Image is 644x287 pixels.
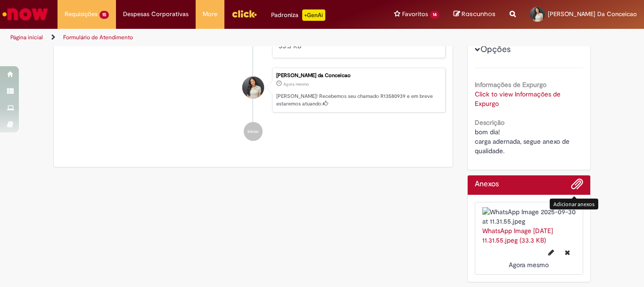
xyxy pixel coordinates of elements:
p: +GenAi [302,9,325,21]
span: 15 [99,11,109,19]
span: Rascunhos [462,9,495,18]
b: Informações de Expurgo [475,80,546,89]
a: WhatsApp Image [DATE] 11.31.55.jpeg (33.3 KB) [482,226,553,244]
a: Rascunhos [454,10,495,19]
time: 30/09/2025 11:34:02 [509,261,549,269]
img: WhatsApp Image 2025-09-30 at 11.31.55.jpeg [482,207,576,226]
span: Despesas Corporativas [123,9,189,19]
div: Adicionar anexos [550,199,598,209]
span: More [203,9,217,19]
span: 14 [430,11,439,19]
li: Fernanda Nascimento da Conceicao [61,68,446,113]
time: 30/09/2025 11:34:15 [283,81,309,87]
button: Editar nome de arquivo WhatsApp Image 2025-09-30 at 11.31.55.jpeg [543,245,560,260]
span: Requisições [65,9,98,19]
span: [PERSON_NAME] Da Conceicao [548,10,637,18]
span: Agora mesmo [283,81,309,87]
img: ServiceNow [1,5,50,24]
button: Excluir WhatsApp Image 2025-09-30 at 11.31.55.jpeg [559,245,576,260]
div: [PERSON_NAME] da Conceicao [276,73,440,78]
img: click_logo_yellow_360x200.png [231,7,257,21]
a: Página inicial [10,34,43,41]
span: bom dia! carga adernada, segue anexo de qualidade. [475,128,571,155]
ul: Trilhas de página [7,29,422,46]
div: Fernanda Nascimento da Conceicao [242,77,264,98]
p: [PERSON_NAME]! Recebemos seu chamado R13580939 e em breve estaremos atuando. [276,93,440,107]
b: Descrição [475,118,504,127]
span: Agora mesmo [509,261,549,269]
div: Padroniza [271,9,325,21]
h2: Anexos [475,180,499,189]
a: Formulário de Atendimento [63,34,133,41]
a: Click to view Informações de Expurgo [475,90,561,108]
button: Adicionar anexos [571,178,583,195]
span: Favoritos [402,9,428,19]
